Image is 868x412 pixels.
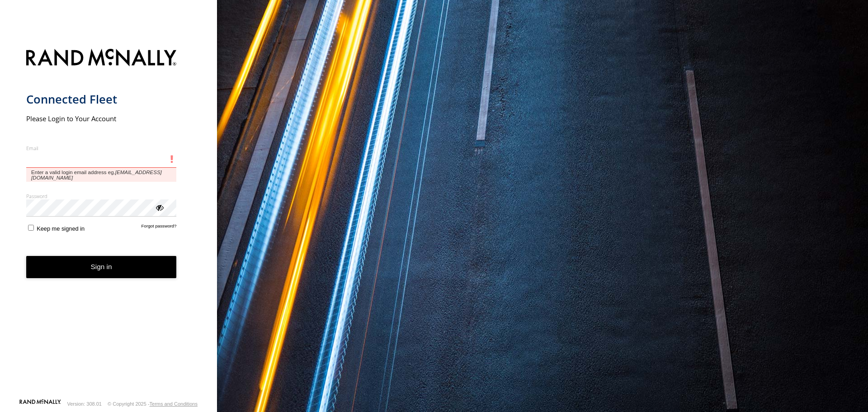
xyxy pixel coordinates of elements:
[26,43,191,398] form: main
[155,203,164,212] div: ViewPassword
[150,401,198,407] a: Terms and Conditions
[26,92,177,107] h1: Connected Fleet
[67,401,102,407] div: Version: 308.01
[26,168,177,182] span: Enter a valid login email address eg.
[108,401,198,407] div: © Copyright 2025 -
[26,145,177,152] label: Email
[19,399,61,408] a: Visit our Website
[142,223,177,232] a: Forgot password?
[31,170,162,180] em: [EMAIL_ADDRESS][DOMAIN_NAME]
[26,114,177,123] h2: Please Login to Your Account
[37,225,85,232] span: Keep me signed in
[28,225,34,231] input: Keep me signed in
[26,47,177,70] img: Rand McNally
[26,193,177,199] label: Password
[26,256,177,278] button: Sign in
